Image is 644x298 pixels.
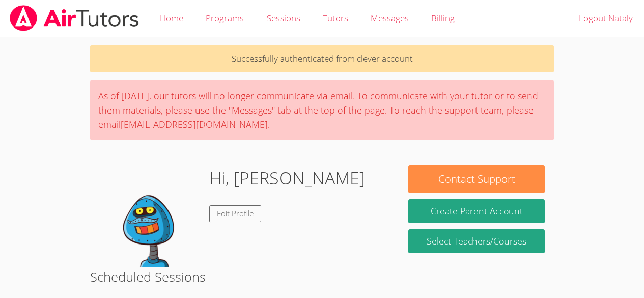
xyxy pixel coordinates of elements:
[209,205,261,222] a: Edit Profile
[408,199,544,223] button: Create Parent Account
[371,12,409,24] span: Messages
[99,165,201,267] img: default.png
[90,80,554,140] div: As of [DATE], our tutors will no longer communicate via email. To communicate with your tutor or ...
[9,5,140,31] img: airtutors_banner-c4298cdbf04f3fff15de1276eac7730deb9818008684d7c2e4769d2f7ddbe033.png
[90,45,554,72] p: Successfully authenticated from clever account
[90,267,554,286] h2: Scheduled Sessions
[408,229,544,253] a: Select Teachers/Courses
[408,165,544,193] button: Contact Support
[209,165,365,191] h1: Hi, [PERSON_NAME]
